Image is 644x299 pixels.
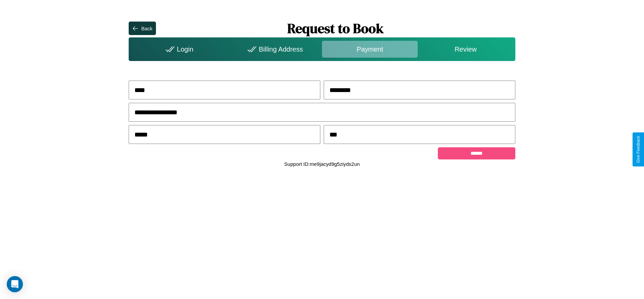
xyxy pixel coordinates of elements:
div: Give Feedback [636,136,641,163]
p: Support ID: me9jacyd9g5ziyds2un [284,159,360,169]
div: Review [418,41,513,58]
button: Back [129,22,156,35]
div: Payment [322,41,418,58]
h1: Request to Book [156,19,515,37]
div: Login [130,41,226,58]
div: Open Intercom Messenger [7,276,23,292]
div: Back [141,26,152,31]
div: Billing Address [226,41,322,58]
